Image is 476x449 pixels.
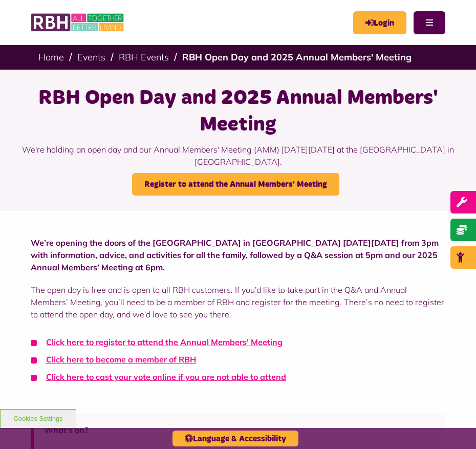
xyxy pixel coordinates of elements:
[13,85,463,138] h1: RBH Open Day and 2025 Annual Members' Meeting
[172,431,298,446] button: Language & Accessibility
[353,11,406,34] a: MyRBH
[430,403,476,449] iframe: Netcall Web Assistant for live chat
[31,10,125,35] img: RBH
[182,51,412,63] a: RBH Open Day and 2025 Annual Members' Meeting
[46,372,286,382] a: Click here to cast your vote online if you are not able to attend
[31,284,445,320] p: The open day is free and is open to all RBH customers. If you’d like to take part in the Q&A and ...
[38,51,64,63] a: Home
[46,337,283,347] a: Click here to register to attend the Annual Members' Meeting
[119,51,169,63] a: RBH Events
[414,11,445,34] button: Navigation
[77,51,105,63] a: Events
[13,138,463,173] p: We're holding an open day and our Annual Members' Meeting (AMM) [DATE][DATE] at the [GEOGRAPHIC_D...
[31,238,439,272] strong: We’re opening the doors of the [GEOGRAPHIC_DATA] in [GEOGRAPHIC_DATA] [DATE][DATE] from 3pm with ...
[46,354,196,365] a: Click here to become a member of RBH
[132,173,339,196] a: Register to attend the Annual Members' Meeting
